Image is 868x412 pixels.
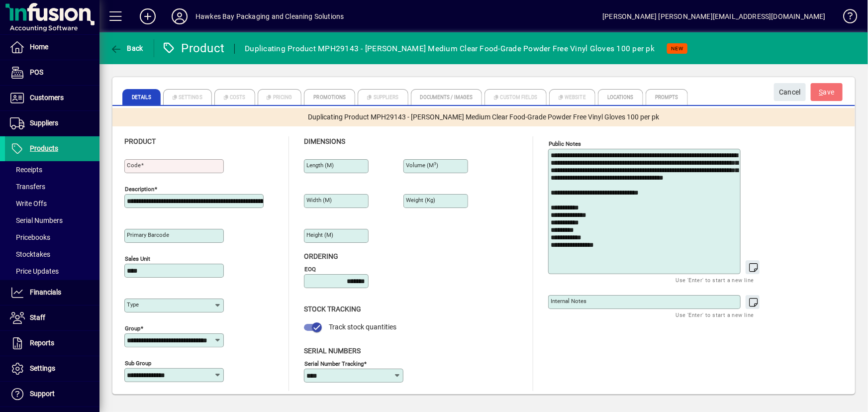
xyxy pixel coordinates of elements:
[30,68,43,76] span: POS
[5,161,99,178] a: Receipts
[304,137,345,145] span: Dimensions
[30,144,58,152] span: Products
[304,266,316,273] mat-label: EOQ
[107,39,146,57] button: Back
[10,183,45,191] span: Transfers
[5,331,99,356] a: Reports
[10,166,42,174] span: Receipts
[676,274,754,286] mat-hint: Use 'Enter' to start a new line
[5,178,99,195] a: Transfers
[434,161,436,166] sup: 3
[10,200,47,207] span: Write Offs
[5,306,99,330] a: Staff
[30,364,55,372] span: Settings
[10,267,59,275] span: Price Updates
[162,40,225,56] div: Product
[406,197,435,204] mat-label: Weight (Kg)
[819,84,835,101] span: ave
[819,88,823,96] span: S
[125,360,151,367] mat-label: Sub group
[30,339,54,347] span: Reports
[308,112,660,122] span: Duplicating Product MPH29143 - [PERSON_NAME] Medium Clear Food-Grade Powder Free Vinyl Gloves 100...
[125,186,154,193] mat-label: Description
[164,7,195,25] button: Profile
[602,8,826,24] div: [PERSON_NAME] [PERSON_NAME][EMAIL_ADDRESS][DOMAIN_NAME]
[5,60,99,85] a: POS
[551,298,586,305] mat-label: Internal Notes
[124,137,156,145] span: Product
[306,197,332,204] mat-label: Width (m)
[779,84,801,101] span: Cancel
[110,44,143,52] span: Back
[10,233,50,241] span: Pricebooks
[5,86,99,110] a: Customers
[304,360,364,367] mat-label: Serial Number tracking
[195,8,344,24] div: Hawkes Bay Packaging and Cleaning Solutions
[125,255,150,262] mat-label: Sales unit
[30,313,45,321] span: Staff
[811,83,843,101] button: Save
[30,43,48,51] span: Home
[127,231,169,238] mat-label: Primary barcode
[5,212,99,229] a: Serial Numbers
[132,7,164,25] button: Add
[5,111,99,136] a: Suppliers
[5,246,99,263] a: Stocktakes
[245,41,655,57] div: Duplicating Product MPH29143 - [PERSON_NAME] Medium Clear Food-Grade Powder Free Vinyl Gloves 100...
[10,216,63,224] span: Serial Numbers
[99,39,154,57] app-page-header-button: Back
[125,325,140,332] mat-label: Group
[5,356,99,381] a: Settings
[5,263,99,280] a: Price Updates
[306,162,334,169] mat-label: Length (m)
[5,35,99,60] a: Home
[30,94,64,102] span: Customers
[671,45,683,52] span: NEW
[304,252,338,260] span: Ordering
[5,229,99,246] a: Pricebooks
[329,323,396,331] span: Track stock quantities
[676,309,754,320] mat-hint: Use 'Enter' to start a new line
[774,83,806,101] button: Cancel
[5,382,99,407] a: Support
[5,195,99,212] a: Write Offs
[127,162,141,169] mat-label: Code
[304,305,361,313] span: Stock Tracking
[549,140,581,147] mat-label: Public Notes
[304,347,361,355] span: Serial Numbers
[30,390,55,398] span: Support
[30,119,58,127] span: Suppliers
[836,2,856,34] a: Knowledge Base
[30,288,61,296] span: Financials
[306,231,333,238] mat-label: Height (m)
[406,162,438,169] mat-label: Volume (m )
[5,280,99,305] a: Financials
[127,301,139,308] mat-label: Type
[10,250,50,258] span: Stocktakes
